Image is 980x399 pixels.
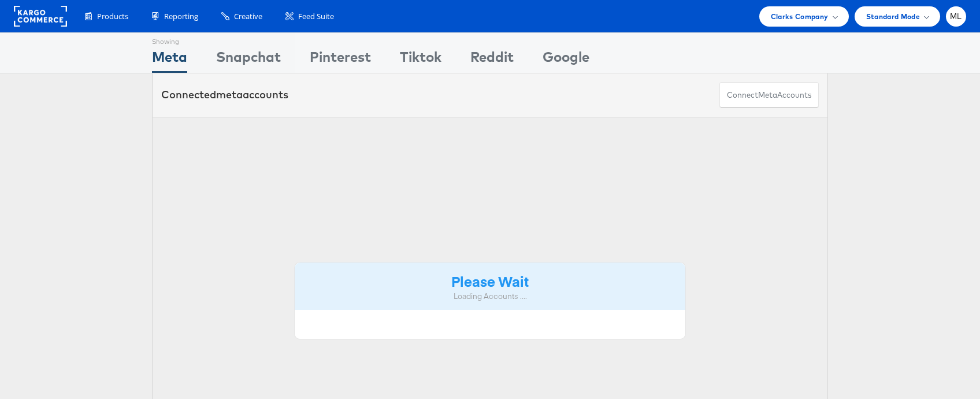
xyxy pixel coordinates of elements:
span: Creative [234,11,262,22]
div: Loading Accounts .... [303,291,677,302]
span: Standard Mode [866,10,920,23]
div: Reddit [470,47,514,73]
span: ML [950,13,962,20]
div: Tiktok [400,47,441,73]
span: Products [97,11,128,22]
span: meta [216,88,243,101]
div: Snapchat [216,47,281,73]
div: Google [543,47,589,73]
span: Clarks Company [771,10,829,23]
div: Showing [152,33,187,47]
div: Pinterest [310,47,371,73]
span: Reporting [164,11,198,22]
div: Meta [152,47,187,73]
strong: Please Wait [451,271,529,290]
span: meta [758,90,777,101]
span: Feed Suite [298,11,334,22]
button: ConnectmetaAccounts [719,82,819,108]
div: Connected accounts [161,87,288,102]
